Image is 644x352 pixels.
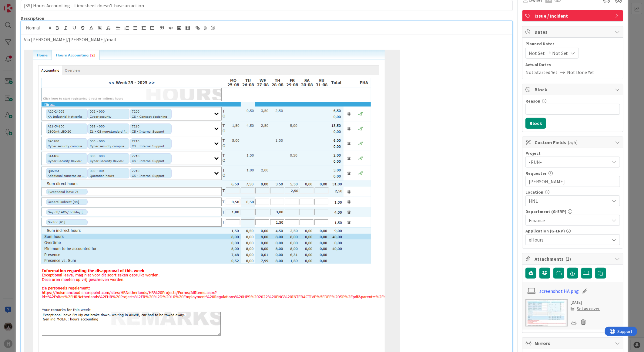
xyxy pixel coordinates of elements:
[535,340,612,347] span: Mirrors
[529,236,609,243] span: eHours
[529,158,606,166] span: -RUN-
[525,98,540,104] label: Reason
[525,62,620,68] span: Actual Dates
[525,69,558,76] span: Not Started Yet
[571,299,600,306] div: [DATE]
[525,171,547,176] label: Requester
[567,69,595,76] span: Not Done Yet
[568,139,578,145] span: ( 5/5 )
[525,190,620,194] div: Location
[24,36,509,43] p: Via [PERSON_NAME]/[PERSON_NAME]/mail
[552,49,568,57] span: Not Set
[529,217,609,224] span: Finance
[525,118,546,129] button: Block
[525,209,620,214] div: Department (G-ERP)
[535,86,612,93] span: Block
[529,197,609,205] span: HNL
[525,151,620,155] div: Project
[535,12,612,19] span: Issue / Incident
[571,318,578,326] div: Download
[21,15,44,21] span: Description
[565,256,571,262] span: ( 1 )
[571,306,600,312] div: Set as cover
[24,50,400,352] img: screenshot-ha.png
[535,255,612,262] span: Attachments
[13,1,28,8] span: Support
[525,41,620,47] span: Planned Dates
[535,28,612,36] span: Dates
[525,229,620,233] div: Application (G-ERP)
[529,49,545,57] span: Not Set
[535,139,612,146] span: Custom Fields
[539,287,579,295] a: screenshot HA.png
